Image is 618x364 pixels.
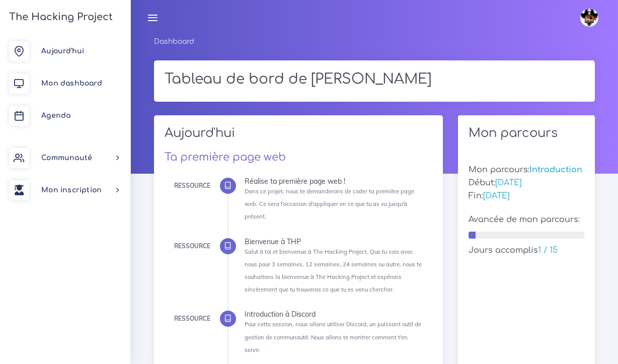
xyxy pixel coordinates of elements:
[245,188,414,220] small: Dans ce projet, nous te demanderons de coder ta première page web. Ce sera l'occasion d'appliquer...
[165,71,584,88] h1: Tableau de bord de [PERSON_NAME]
[6,12,113,23] h3: The Hacking Project
[245,311,425,318] div: Introduction à Discord
[245,321,421,353] small: Pour cette session, nous allons utiliser Discord, un puissant outil de gestion de communauté. Nou...
[165,126,432,148] h2: Aujourd'hui
[41,154,92,162] span: Communauté
[154,38,194,45] a: Dashboard
[495,178,522,187] span: [DATE]
[529,165,582,174] span: Introduction
[41,80,102,87] span: Mon dashboard
[41,47,84,55] span: Aujourd'hui
[245,178,425,185] div: Réalise ta première page web !
[469,191,584,201] h5: Fin:
[469,126,584,140] h2: Mon parcours
[174,313,210,324] div: Ressource
[538,246,558,255] span: 1 / 15
[245,248,422,294] small: Salut à toi et bienvenue à The Hacking Project. Que tu sois avec nous pour 3 semaines, 12 semaine...
[174,180,210,191] div: Ressource
[469,178,584,188] h5: Début:
[483,191,510,200] span: [DATE]
[174,241,210,252] div: Ressource
[469,165,584,175] h5: Mon parcours:
[245,238,425,245] div: Bienvenue à THP
[165,151,286,163] a: Ta première page web
[469,246,584,255] h5: Jours accomplis
[41,186,102,194] span: Mon inscription
[41,112,70,119] span: Agenda
[580,9,598,27] img: avatar
[469,215,584,225] h5: Avancée de mon parcours:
